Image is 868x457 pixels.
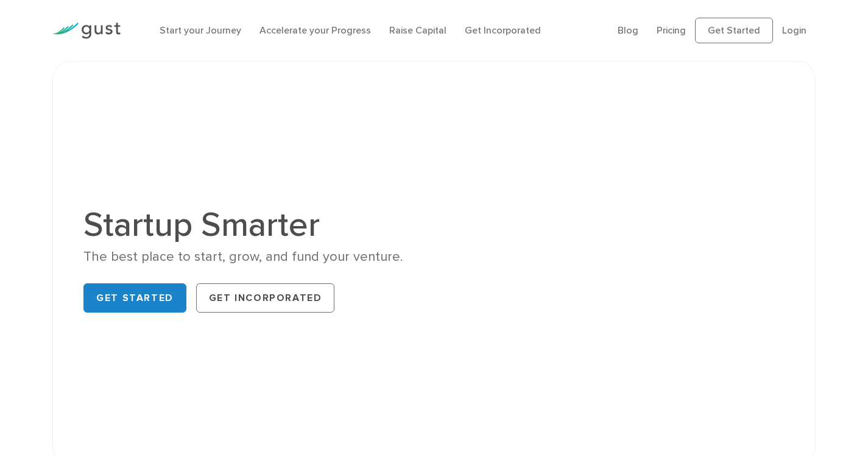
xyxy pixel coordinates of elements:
[196,283,335,313] a: Get Incorporated
[259,24,371,36] a: Accelerate your Progress
[782,24,806,36] a: Login
[618,24,638,36] a: Blog
[160,24,241,36] a: Start your Journey
[83,283,186,313] a: Get Started
[465,24,541,36] a: Get Incorporated
[83,248,425,266] div: The best place to start, grow, and fund your venture.
[83,208,425,242] h1: Startup Smarter
[389,24,446,36] a: Raise Capital
[52,23,121,39] img: Gust Logo
[695,18,773,43] a: Get Started
[657,24,686,36] a: Pricing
